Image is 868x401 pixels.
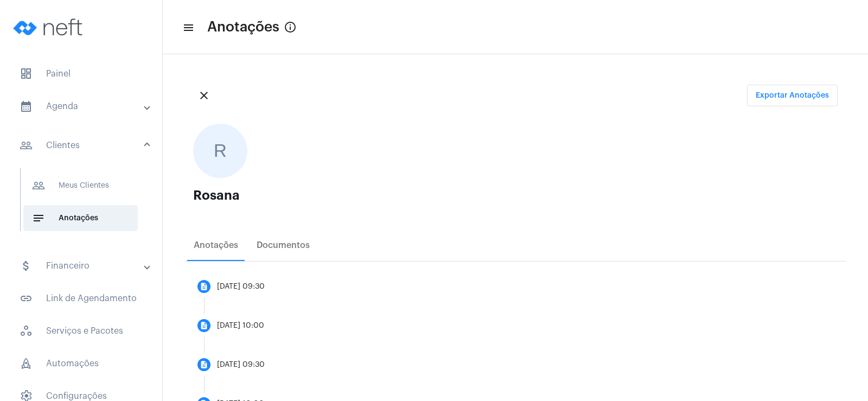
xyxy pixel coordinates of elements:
[20,100,33,113] mat-icon: sidenav icon
[32,212,45,225] mat-icon: sidenav icon
[756,92,829,99] span: Exportar Anotações
[7,128,162,163] mat-expansion-panel-header: sidenav iconClientes
[194,240,238,250] div: Anotações
[20,259,33,272] mat-icon: sidenav icon
[20,100,145,113] mat-panel-title: Agenda
[217,361,265,369] div: [DATE] 09:30
[217,283,265,291] div: [DATE] 09:30
[207,18,279,36] span: Anotações
[182,21,193,34] mat-icon: sidenav icon
[200,360,208,369] mat-icon: description
[11,285,151,311] span: Link de Agendamento
[20,259,145,272] mat-panel-title: Financeiro
[11,61,151,87] span: Painel
[7,163,162,246] div: sidenav iconClientes
[257,240,310,250] div: Documentos
[32,179,45,192] mat-icon: sidenav icon
[20,324,33,338] span: sidenav icon
[23,205,138,231] span: Anotações
[197,89,210,102] mat-icon: close
[217,322,264,330] div: [DATE] 10:00
[747,85,838,106] button: Exportar Anotações
[193,189,838,202] div: Rosana
[20,139,145,152] mat-panel-title: Clientes
[23,173,138,199] span: Meus Clientes
[200,282,208,291] mat-icon: description
[20,357,33,370] span: sidenav icon
[9,5,90,49] img: logo-neft-novo-2.png
[11,351,151,377] span: Automações
[20,139,33,152] mat-icon: sidenav icon
[7,93,162,119] mat-expansion-panel-header: sidenav iconAgenda
[200,321,208,330] mat-icon: description
[284,21,297,34] mat-icon: info_outlined
[7,253,162,279] mat-expansion-panel-header: sidenav iconFinanceiro
[20,292,33,305] mat-icon: sidenav icon
[11,318,151,344] span: Serviços e Pacotes
[20,67,33,80] span: sidenav icon
[193,124,247,178] div: R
